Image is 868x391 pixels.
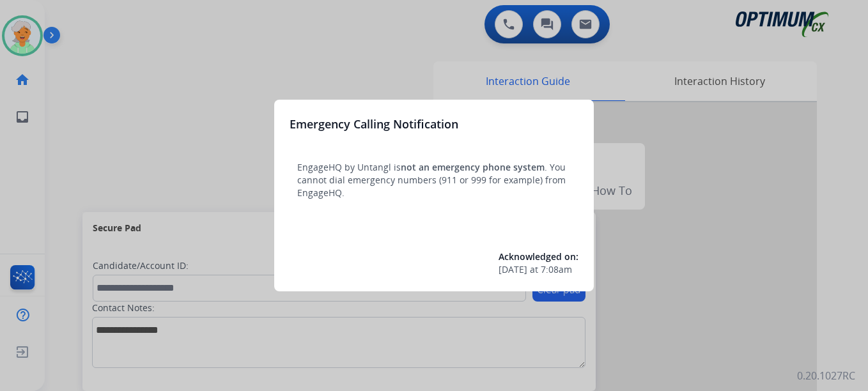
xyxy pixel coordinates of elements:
span: 7:08am [541,263,572,276]
span: [DATE] [499,263,527,276]
h3: Emergency Calling Notification [290,115,458,133]
span: not an emergency phone system [401,161,545,173]
p: 0.20.1027RC [797,368,855,383]
span: Acknowledged on: [499,250,578,263]
p: EngageHQ by Untangl is . You cannot dial emergency numbers (911 or 999 for example) from EngageHQ. [297,161,571,199]
div: at [499,263,578,276]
